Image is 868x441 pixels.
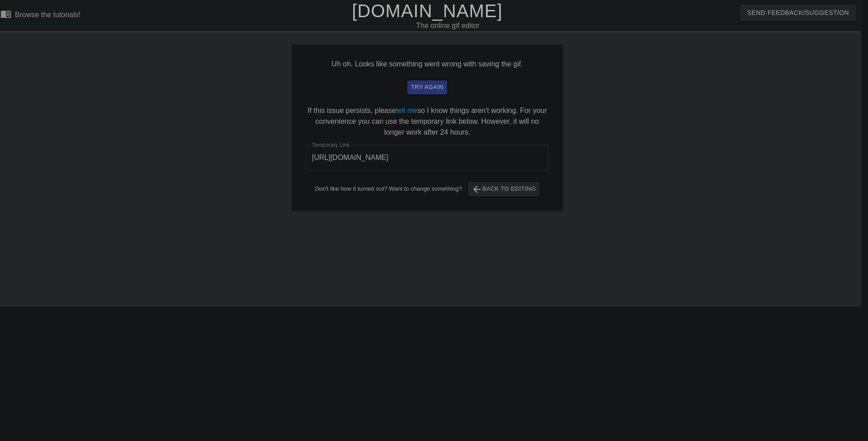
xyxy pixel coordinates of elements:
[287,20,609,31] div: The online gif editor
[468,182,540,197] button: Back to Editing
[472,184,482,195] span: arrow_back
[740,5,856,21] button: Send Feedback/Suggestion
[0,9,80,23] a: Browse the tutorials!
[0,9,11,19] span: menu_book
[292,45,563,211] div: Uh oh. Looks like something went wrong with saving the gif. If this issue persists, please so I k...
[306,182,549,197] div: Don't like how it turned out? Want to change something?
[747,7,849,19] span: Send Feedback/Suggestion
[411,82,443,93] span: try again
[407,80,447,94] button: try again
[396,107,417,114] a: tell me
[306,145,549,170] input: bare
[472,184,536,195] span: Back to Editing
[352,1,502,21] a: [DOMAIN_NAME]
[15,11,80,19] div: Browse the tutorials!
